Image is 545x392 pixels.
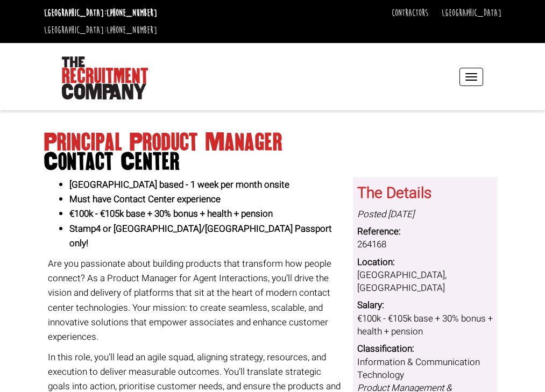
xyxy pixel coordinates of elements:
dt: Classification: [357,343,493,355]
h1: Principal Product Manager [44,133,501,172]
a: [PHONE_NUMBER] [107,7,157,19]
dt: Salary: [357,299,493,312]
dt: Location: [357,256,493,269]
strong: [GEOGRAPHIC_DATA] based - 1 week per month onsite [69,178,289,191]
a: Contractors [392,7,428,19]
span: Contact Center [44,152,501,172]
p: Are you passionate about building products that transform how people connect? As a Product Manage... [48,256,345,344]
strong: Stamp4 or [GEOGRAPHIC_DATA]/[GEOGRAPHIC_DATA] Passport only! [69,222,332,250]
li: [GEOGRAPHIC_DATA]: [41,22,160,39]
dd: [GEOGRAPHIC_DATA], [GEOGRAPHIC_DATA] [357,269,493,295]
strong: Must have Contact Center experience [69,193,221,206]
a: [PHONE_NUMBER] [107,24,157,36]
a: [GEOGRAPHIC_DATA] [442,7,501,19]
dd: €100k - €105k base + 30% bonus + health + pension [357,312,493,339]
dt: Reference: [357,225,493,238]
img: The Recruitment Company [62,56,148,99]
li: [GEOGRAPHIC_DATA]: [41,4,160,22]
strong: €100k - €105k base + 30% bonus + health + pension [69,207,273,220]
h3: The Details [357,186,493,202]
dd: 264168 [357,238,493,251]
i: Posted [DATE] [357,208,414,221]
